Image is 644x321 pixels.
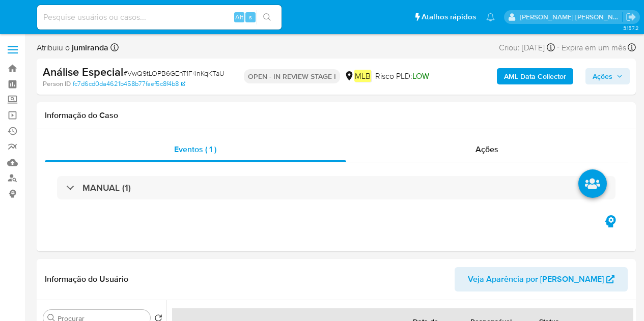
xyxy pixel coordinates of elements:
[585,68,630,84] button: Ações
[375,71,429,82] span: Risco PLD:
[475,143,498,155] span: Ações
[455,267,628,291] button: Veja Aparência por [PERSON_NAME]
[354,70,371,82] em: MLB
[73,79,185,89] a: fc7d6cd0da4621b458b77faef5c8f4b8
[57,176,615,199] div: MANUAL (1)
[45,110,628,121] h1: Informação do Caso
[504,68,566,84] b: AML Data Collector
[235,12,243,22] span: Alt
[257,10,277,24] button: search-icon
[123,68,225,78] span: # VwQ9tLOPB6GEnT1F4nKqKTaU
[244,69,340,83] p: OPEN - IN REVIEW STAGE I
[486,13,495,21] a: Notificações
[70,42,108,53] b: jumiranda
[249,12,252,22] span: s
[626,12,636,22] a: Sair
[497,68,573,84] button: AML Data Collector
[562,42,626,53] span: Expira em um mês
[82,182,131,193] h3: MANUAL (1)
[468,267,604,291] span: Veja Aparência por [PERSON_NAME]
[37,42,108,53] span: Atribuiu o
[499,41,555,54] div: Criou: [DATE]
[45,274,128,284] h1: Informação do Usuário
[412,70,429,82] span: LOW
[174,143,216,155] span: Eventos ( 1 )
[422,12,476,22] span: Atalhos rápidos
[43,79,71,89] b: Person ID
[37,11,282,24] input: Pesquise usuários ou casos...
[520,12,623,22] p: juliane.miranda@mercadolivre.com
[43,64,123,80] b: Análise Especial
[593,68,612,84] span: Ações
[557,41,559,54] span: -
